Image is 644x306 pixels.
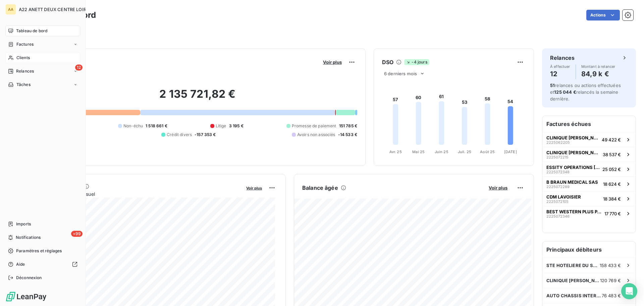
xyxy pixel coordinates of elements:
[16,41,34,47] span: Factures
[550,54,575,62] h6: Relances
[542,176,636,191] button: B BRAUN MEDICAL SAS222507228918 624 €
[487,185,509,191] button: Voir plus
[600,263,621,268] span: 158 433 €
[389,149,402,154] tspan: Avr. 25
[16,234,41,241] span: Notifications
[297,132,335,138] span: Avoirs non associés
[586,10,620,20] button: Actions
[546,140,570,144] span: 2225062205
[542,206,636,221] button: BEST WESTERN PLUS PARIS SACLAY222507234617 770 €
[146,123,167,129] span: 1 518 661 €
[5,259,80,270] a: Aide
[602,293,621,298] span: 76 483 €
[542,132,636,147] button: CLINIQUE [PERSON_NAME] 2222506220549 422 €
[603,152,621,157] span: 38 537 €
[16,82,31,88] span: Tâches
[244,185,264,191] button: Voir plus
[581,64,615,69] span: Montant à relancer
[38,190,241,198] span: Chiffre d'affaires mensuel
[16,28,47,34] span: Tableau de bord
[412,149,425,154] tspan: Mai 25
[246,186,262,190] span: Voir plus
[546,135,599,140] span: CLINIQUE [PERSON_NAME] 2
[550,64,570,69] span: À effectuer
[504,149,517,154] tspan: [DATE]
[19,7,89,12] span: A22 ANETT DEUX CENTRE LOIRE
[542,242,636,258] h6: Principaux débiteurs
[16,68,34,74] span: Relances
[302,184,338,192] h6: Balance âgée
[480,149,495,154] tspan: Août 25
[602,137,621,142] span: 49 422 €
[546,200,569,204] span: 2225072105
[167,132,192,138] span: Crédit divers
[603,196,621,202] span: 18 384 €
[458,149,471,154] tspan: Juil. 25
[542,147,636,162] button: CLINIQUE [PERSON_NAME] 2222507221538 537 €
[16,55,30,61] span: Clients
[546,214,570,218] span: 2225072346
[546,263,600,268] span: STE HOTELIERE DU SH61QG
[542,191,636,206] button: CDM LAVOISIER222507210518 384 €
[554,89,576,95] span: 125 044 €
[382,58,393,66] h6: DSO
[195,132,216,138] span: -157 353 €
[546,165,600,170] span: ESSITY OPERATIONS [GEOGRAPHIC_DATA]
[384,71,417,76] span: 6 derniers mois
[604,211,621,216] span: 17 770 €
[16,275,42,281] span: Déconnexion
[621,283,637,299] div: Open Intercom Messenger
[550,83,621,101] span: relances ou actions effectuées et relancés la semaine dernière.
[5,291,47,302] img: Logo LeanPay
[323,59,342,65] span: Voir plus
[123,123,143,129] span: Non-échu
[38,87,357,107] h2: 2 135 721,82 €
[229,123,244,129] span: 3 195 €
[581,69,615,79] h4: 84,9 k €
[603,181,621,187] span: 18 624 €
[546,278,600,283] span: CLINIQUE [PERSON_NAME] 2
[600,278,621,283] span: 120 769 €
[16,261,25,267] span: Aide
[546,293,602,298] span: AUTO CHASSIS INTERNATIONAL
[16,221,31,227] span: Imports
[216,123,226,129] span: Litige
[71,231,83,237] span: +99
[550,69,570,79] h4: 12
[546,150,600,155] span: CLINIQUE [PERSON_NAME] 2
[546,179,598,185] span: B BRAUN MEDICAL SAS
[546,155,569,159] span: 2225072215
[75,64,83,71] span: 12
[339,123,357,129] span: 151 785 €
[435,149,448,154] tspan: Juin 25
[546,185,570,189] span: 2225072289
[602,167,621,172] span: 25 052 €
[16,248,62,254] span: Paramètres et réglages
[550,83,555,88] span: 51
[542,162,636,176] button: ESSITY OPERATIONS [GEOGRAPHIC_DATA]222507234825 052 €
[404,59,429,65] span: -4 jours
[546,194,581,200] span: CDM LAVOISIER
[542,116,636,132] h6: Factures échues
[546,170,570,174] span: 2225072348
[338,132,357,138] span: -14 533 €
[292,123,336,129] span: Promesse de paiement
[489,185,507,190] span: Voir plus
[546,209,602,214] span: BEST WESTERN PLUS PARIS SACLAY
[5,4,16,15] div: AA
[321,59,344,65] button: Voir plus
